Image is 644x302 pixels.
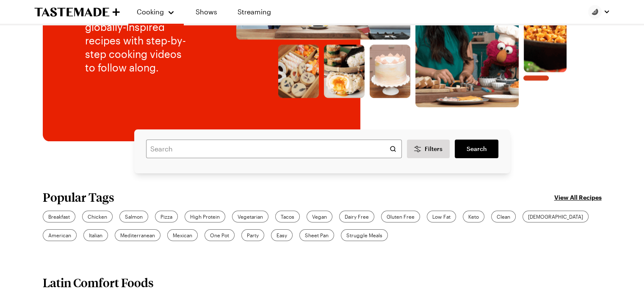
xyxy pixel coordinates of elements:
[463,211,484,222] a: Keto
[119,211,148,222] a: Salmon
[466,145,486,153] span: Search
[381,211,420,222] a: Gluten Free
[82,211,113,222] a: Chicken
[210,231,229,239] span: One Pot
[424,145,442,153] span: Filters
[48,213,70,220] span: Breakfast
[588,5,610,19] button: Profile picture
[241,229,264,241] a: Party
[232,211,268,222] a: Vegetarian
[160,213,172,220] span: Pizza
[407,140,450,158] button: Desktop filters
[34,7,120,17] a: To Tastemade Home Page
[522,211,589,222] a: [DEMOGRAPHIC_DATA]
[137,3,175,20] button: Cooking
[305,231,329,239] span: Sheet Pan
[167,229,198,241] a: Mexican
[339,211,374,222] a: Dairy Free
[137,8,164,16] span: Cooking
[432,213,451,220] span: Low Fat
[88,213,107,220] span: Chicken
[43,229,77,241] a: American
[468,213,479,220] span: Keto
[528,213,583,220] span: [DEMOGRAPHIC_DATA]
[205,229,235,241] a: One Pot
[185,211,225,222] a: High Protein
[276,231,287,239] span: Easy
[43,190,114,204] h2: Popular Tags
[345,213,369,220] span: Dairy Free
[299,229,334,241] a: Sheet Pan
[247,231,259,239] span: Party
[238,213,263,220] span: Vegetarian
[346,231,382,239] span: Struggle Meals
[281,213,294,220] span: Tacos
[115,229,160,241] a: Mediterranean
[155,211,178,222] a: Pizza
[89,231,102,239] span: Italian
[125,213,143,220] span: Salmon
[427,211,456,222] a: Low Fat
[190,213,220,220] span: High Protein
[387,213,415,220] span: Gluten Free
[588,5,602,19] img: Profile picture
[307,211,332,222] a: Vegan
[275,211,300,222] a: Tacos
[554,192,602,202] a: View All Recipes
[120,231,155,239] span: Mediterranean
[173,231,192,239] span: Mexican
[271,229,293,241] a: Easy
[83,229,108,241] a: Italian
[491,211,516,222] a: Clean
[341,229,388,241] a: Struggle Meals
[312,213,327,220] span: Vegan
[48,231,71,239] span: American
[43,211,75,222] a: Breakfast
[85,7,193,74] p: Check out 12,000+ globally-inspired recipes with step-by-step cooking videos to follow along.
[455,140,498,158] a: filters
[43,275,154,290] h2: Latin Comfort Foods
[497,213,510,220] span: Clean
